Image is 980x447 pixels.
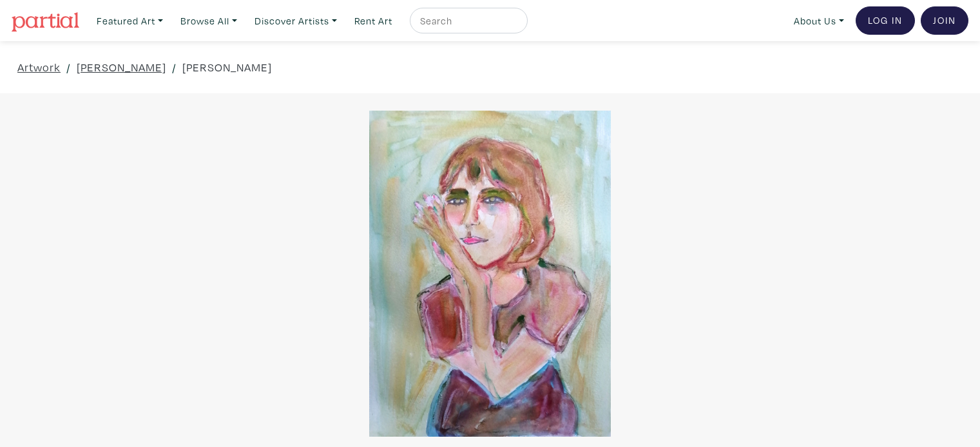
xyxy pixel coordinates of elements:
[91,8,169,34] a: Featured Art
[921,6,968,35] a: Join
[788,8,850,34] a: About Us
[175,8,243,34] a: Browse All
[172,59,177,76] span: /
[349,8,398,34] a: Rent Art
[77,59,166,76] a: [PERSON_NAME]
[17,59,61,76] a: Artwork
[182,59,272,76] a: [PERSON_NAME]
[66,59,71,76] span: /
[856,6,915,35] a: Log In
[419,13,515,29] input: Search
[249,8,343,34] a: Discover Artists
